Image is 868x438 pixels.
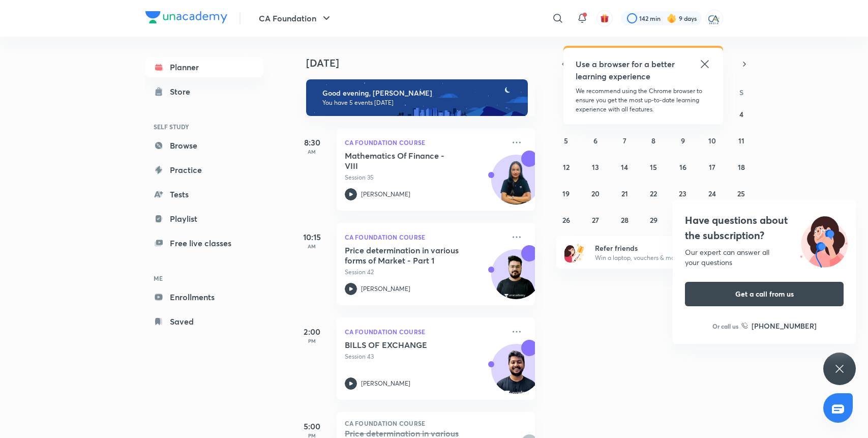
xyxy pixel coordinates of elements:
[600,14,609,23] img: avatar
[738,136,744,145] abbr: October 11, 2025
[621,189,628,198] abbr: October 21, 2025
[145,118,263,135] h6: SELF STUDY
[345,231,504,243] p: CA Foundation Course
[685,247,844,268] div: Our expert can answer all your questions
[145,81,263,102] a: Store
[709,162,715,172] abbr: October 17, 2025
[792,213,856,268] img: ttu_illustration_new.svg
[752,320,817,331] h6: [PHONE_NUMBER]
[292,326,333,338] h5: 2:00
[292,338,333,344] p: PM
[587,132,604,149] button: October 6, 2025
[253,8,339,28] button: CA Foundation
[564,136,568,145] abbr: October 5, 2025
[733,159,750,175] button: October 18, 2025
[361,379,410,388] p: [PERSON_NAME]
[145,233,263,253] a: Free live classes
[145,209,263,229] a: Playlist
[145,11,227,23] img: Company Logo
[591,189,600,198] abbr: October 20, 2025
[621,162,628,172] abbr: October 14, 2025
[733,185,750,201] button: October 25, 2025
[576,86,711,114] p: We recommend using the Chrome browser to ensure you get the most up-to-date learning experience w...
[345,268,504,277] p: Session 42
[587,185,604,201] button: October 20, 2025
[558,185,574,201] button: October 19, 2025
[645,185,662,201] button: October 22, 2025
[345,340,471,350] h5: BILLS OF EXCHANGE
[685,282,844,306] button: Get a call from us
[650,162,657,172] abbr: October 15, 2025
[741,320,817,331] a: [PHONE_NUMBER]
[492,349,541,398] img: Avatar
[492,255,541,304] img: Avatar
[679,189,686,198] abbr: October 23, 2025
[595,253,720,262] p: Win a laptop, vouchers & more
[712,322,738,331] p: Or call us
[595,243,720,253] h6: Refer friends
[322,89,519,98] h6: Good evening, [PERSON_NAME]
[558,132,574,149] button: October 5, 2025
[739,87,743,97] abbr: Saturday
[145,184,263,205] a: Tests
[685,213,844,243] h4: Have questions about the subscription?
[361,190,410,199] p: [PERSON_NAME]
[737,189,745,198] abbr: October 25, 2025
[292,149,333,155] p: AM
[145,135,263,156] a: Browse
[345,352,504,361] p: Session 43
[739,109,743,119] abbr: October 4, 2025
[145,311,263,332] a: Saved
[345,173,504,182] p: Session 35
[623,136,626,145] abbr: October 7, 2025
[616,132,633,149] button: October 7, 2025
[562,215,570,225] abbr: October 26, 2025
[361,284,410,294] p: [PERSON_NAME]
[645,132,662,149] button: October 8, 2025
[733,106,750,122] button: October 4, 2025
[306,57,545,69] h4: [DATE]
[596,10,613,26] button: avatar
[675,159,691,175] button: October 16, 2025
[675,132,691,149] button: October 9, 2025
[708,189,716,198] abbr: October 24, 2025
[616,159,633,175] button: October 14, 2025
[576,58,677,82] h5: Use a browser for a better learning experience
[650,189,657,198] abbr: October 22, 2025
[292,420,333,432] h5: 5:00
[145,287,263,307] a: Enrollments
[322,99,519,107] p: You have 5 events [DATE]
[738,162,745,172] abbr: October 18, 2025
[145,160,263,180] a: Practice
[345,420,527,426] p: CA Foundation Course
[345,151,471,171] h5: Mathematics Of Finance - VIII
[170,85,196,98] div: Store
[145,57,263,77] a: Planner
[704,159,720,175] button: October 17, 2025
[621,215,628,225] abbr: October 28, 2025
[706,10,723,27] img: Hafiz Md Mustafa
[675,185,691,201] button: October 23, 2025
[145,270,263,287] h6: ME
[704,185,720,201] button: October 24, 2025
[645,212,662,228] button: October 29, 2025
[667,13,677,23] img: streak
[681,136,685,145] abbr: October 9, 2025
[145,11,227,26] a: Company Logo
[558,159,574,175] button: October 12, 2025
[492,160,541,209] img: Avatar
[592,162,599,172] abbr: October 13, 2025
[704,132,720,149] button: October 10, 2025
[558,212,574,228] button: October 26, 2025
[616,185,633,201] button: October 21, 2025
[345,326,504,338] p: CA Foundation Course
[564,242,585,262] img: referral
[587,212,604,228] button: October 27, 2025
[563,162,570,172] abbr: October 12, 2025
[562,189,570,198] abbr: October 19, 2025
[587,159,604,175] button: October 13, 2025
[645,159,662,175] button: October 15, 2025
[592,215,599,225] abbr: October 27, 2025
[306,79,528,116] img: evening
[733,132,750,149] button: October 11, 2025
